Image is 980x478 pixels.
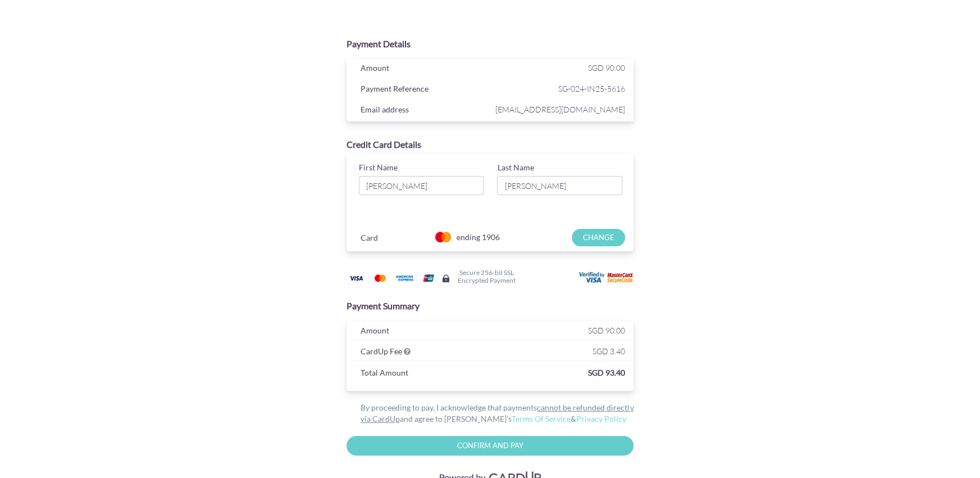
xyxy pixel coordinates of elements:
[493,82,625,96] span: SG-024-IN25-5616
[352,82,493,98] div: Payment Reference
[369,271,391,285] img: Mastercard
[359,162,398,173] label: First Name
[579,272,635,284] img: User card
[576,414,626,423] a: Privacy Policy
[572,229,625,246] input: CHANGE
[347,436,634,456] input: Confirm and Pay
[457,229,480,246] span: ending
[352,61,493,78] div: Amount
[345,271,367,285] img: Visa
[359,204,486,224] iframe: Secure card expiration date input frame
[493,344,633,361] div: SGD 3.40
[352,366,446,382] div: Total Amount
[417,271,440,285] img: Union Pay
[347,300,634,313] div: Payment Summary
[446,366,633,382] div: SGD 93.40
[512,414,571,423] a: Terms Of Service
[347,402,634,425] div: By proceeding to pay, I acknowledge that payments and agree to [PERSON_NAME]’s &
[347,138,634,151] div: Credit Card Details
[588,326,625,335] span: SGD 90.00
[352,344,493,361] div: CardUp Fee
[393,271,416,285] img: American Express
[497,162,534,173] label: Last Name
[458,269,516,283] h6: Secure 256-bit SSL Encrypted Payment
[352,231,422,247] div: Card
[499,204,627,224] iframe: Secure card security code input frame
[493,102,625,116] span: [EMAIL_ADDRESS][DOMAIN_NAME]
[352,323,493,340] div: Amount
[588,63,625,73] span: SGD 90.00
[482,232,500,242] span: 1906
[352,102,493,119] div: Email address
[441,274,450,283] img: Secure lock
[347,38,634,51] div: Payment Details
